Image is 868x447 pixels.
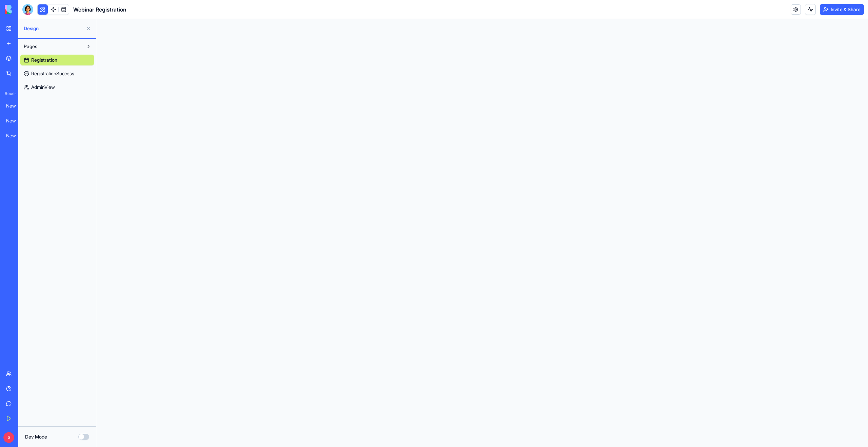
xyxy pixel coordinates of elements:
[6,102,25,109] div: New App
[20,68,94,79] a: RegistrationSuccess
[2,129,29,142] a: New App
[820,4,864,15] button: Invite & Share
[24,43,37,50] span: Pages
[31,57,57,63] span: Registration
[2,114,29,128] a: New App
[3,432,14,443] span: S
[31,70,74,77] span: RegistrationSuccess
[24,25,83,32] span: Design
[20,55,94,65] a: Registration
[6,117,25,124] div: New App
[20,41,83,52] button: Pages
[2,91,16,96] span: Recent
[6,132,25,139] div: New App
[20,82,94,93] a: AdminView
[5,5,47,14] img: logo
[31,84,55,91] span: AdminView
[25,433,47,440] label: Dev Mode
[2,99,29,113] a: New App
[73,5,126,14] span: Webinar Registration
